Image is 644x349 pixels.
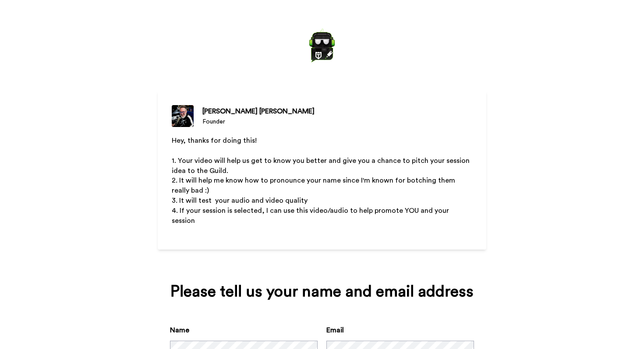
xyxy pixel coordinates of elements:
img: Founder [172,105,194,127]
div: Please tell us your name and email address [170,283,474,300]
img: https://cdn.bonjoro.com/media/ae72f027-138b-4b18-980b-79e927b27cad/e14f6c45-3b45-4f9e-83d7-1c59da... [304,28,340,63]
label: Email [326,325,344,335]
div: Founder [202,117,315,126]
span: 2. It will help me know how to pronounce your name since I'm known for botching them really bad :) [172,177,457,194]
span: 1. Your video will help us get to know you better and give you a chance to pitch your session ide... [172,157,471,174]
span: 3. It will test your audio and video quality [172,197,308,204]
div: [PERSON_NAME] [PERSON_NAME] [202,106,315,116]
span: Hey, thanks for doing this! [172,137,257,144]
span: 4. If your session is selected, I can use this video/audio to help promote YOU and your session [172,207,451,224]
label: Name [170,325,189,335]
